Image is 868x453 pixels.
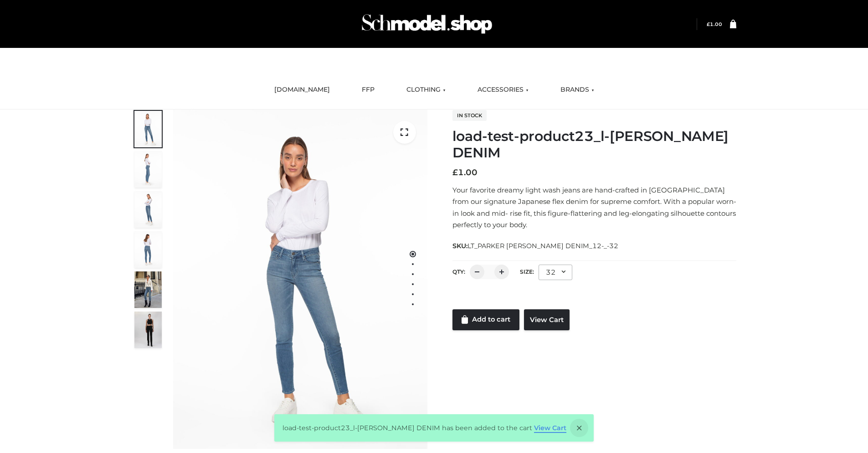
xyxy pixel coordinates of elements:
a: View Cart [534,424,566,432]
img: Bowery-Skinny_Cove-1.jpg [134,271,162,308]
p: Your favorite dreamy light wash jeans are hand-crafted in [GEOGRAPHIC_DATA] from our signature Ja... [452,184,736,231]
span: In stock [452,110,487,121]
span: £ [452,167,458,177]
span: SKU: [452,240,619,251]
a: ACCESSORIES [471,80,535,100]
img: 2001KLX-Ava-skinny-cove-4-scaled_4636a833-082b-4702-abec-fd5bf279c4fc.jpg [134,151,162,187]
bdi: 1.00 [452,167,478,177]
div: load-test-product23_l-[PERSON_NAME] DENIM has been added to the cart [274,414,594,442]
bdi: 1.00 [707,21,722,27]
img: 2001KLX-Ava-skinny-cove-1-scaled_9b141654-9513-48e5-b76c-3dc7db129200 [173,109,427,449]
a: [DOMAIN_NAME] [267,80,337,100]
img: 2001KLX-Ava-skinny-cove-2-scaled_32c0e67e-5e94-449c-a916-4c02a8c03427.jpg [134,231,162,268]
img: 2001KLX-Ava-skinny-cove-1-scaled_9b141654-9513-48e5-b76c-3dc7db129200.jpg [134,111,162,147]
label: Size: [520,268,534,275]
a: CLOTHING [400,80,452,100]
span: £ [707,21,710,27]
a: FFP [355,80,381,100]
a: Add to cart [452,309,520,330]
div: 32 [539,265,572,280]
a: View Cart [524,309,570,330]
img: 2001KLX-Ava-skinny-cove-3-scaled_eb6bf915-b6b9-448f-8c6c-8cabb27fd4b2.jpg [134,191,162,228]
span: LT_PARKER [PERSON_NAME] DENIM_12-_-32 [467,242,618,250]
a: BRANDS [554,80,601,100]
label: QTY: [452,268,465,275]
img: Schmodel Admin 964 [359,6,495,42]
h1: load-test-product23_l-[PERSON_NAME] DENIM [452,128,736,161]
img: 49df5f96394c49d8b5cbdcda3511328a.HD-1080p-2.5Mbps-49301101_thumbnail.jpg [134,312,162,348]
